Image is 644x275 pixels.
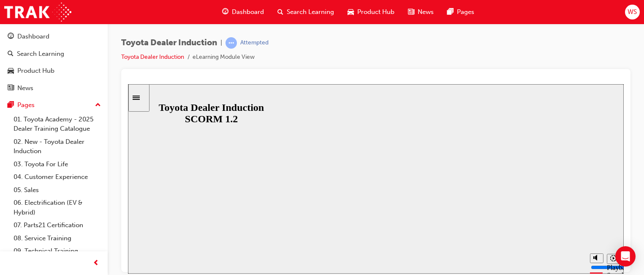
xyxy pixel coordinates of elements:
[3,97,104,113] button: Pages
[3,27,104,97] button: DashboardSearch LearningProduct HubNews
[10,170,104,184] a: 04. Customer Experience
[357,7,394,17] span: Product Hub
[462,169,476,179] button: Mute (Ctrl+Alt+M)
[121,38,217,48] span: Toyota Dealer Induction
[226,37,237,49] span: learningRecordVerb_ATTEMPT-icon
[17,100,35,110] div: Pages
[121,53,184,60] a: Toyota Dealer Induction
[615,246,636,267] div: Open Intercom Messenger
[10,196,104,219] a: 06. Electrification (EV & Hybrid)
[625,5,640,19] button: WS
[10,219,104,232] a: 07. Parts21 Certification
[418,7,434,17] span: News
[271,3,341,21] a: search-iconSearch Learning
[10,245,104,258] a: 09. Technical Training
[8,50,14,58] span: search-icon
[348,7,354,17] span: car-icon
[458,162,492,190] div: misc controls
[193,52,255,62] li: eLearning Module View
[341,3,401,21] a: car-iconProduct Hub
[240,39,269,47] div: Attempted
[220,38,222,48] span: |
[479,170,492,180] button: Playback speed
[628,7,637,17] span: WS
[4,3,71,22] img: Trak
[17,32,49,41] div: Dashboard
[447,7,454,17] span: pages-icon
[10,232,104,245] a: 08. Service Training
[215,3,271,21] a: guage-iconDashboard
[277,7,283,17] span: search-icon
[8,85,14,92] span: news-icon
[232,7,264,17] span: Dashboard
[287,7,334,17] span: Search Learning
[17,83,33,93] div: News
[401,3,440,21] a: news-iconNews
[3,63,104,79] a: Product Hub
[479,180,492,195] div: Playback Speed
[10,184,104,197] a: 05. Sales
[8,67,14,75] span: car-icon
[222,7,228,17] span: guage-icon
[463,180,517,187] input: volume
[10,135,104,158] a: 02. New - Toyota Dealer Induction
[457,7,474,17] span: Pages
[17,66,54,76] div: Product Hub
[408,7,414,17] span: news-icon
[95,100,101,111] span: up-icon
[93,258,99,269] span: prev-icon
[17,49,64,59] div: Search Learning
[8,33,14,41] span: guage-icon
[3,80,104,96] a: News
[3,46,104,62] a: Search Learning
[10,113,104,135] a: 01. Toyota Academy - 2025 Dealer Training Catalogue
[8,102,14,109] span: pages-icon
[3,29,104,44] a: Dashboard
[10,158,104,171] a: 03. Toyota For Life
[440,3,481,21] a: pages-iconPages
